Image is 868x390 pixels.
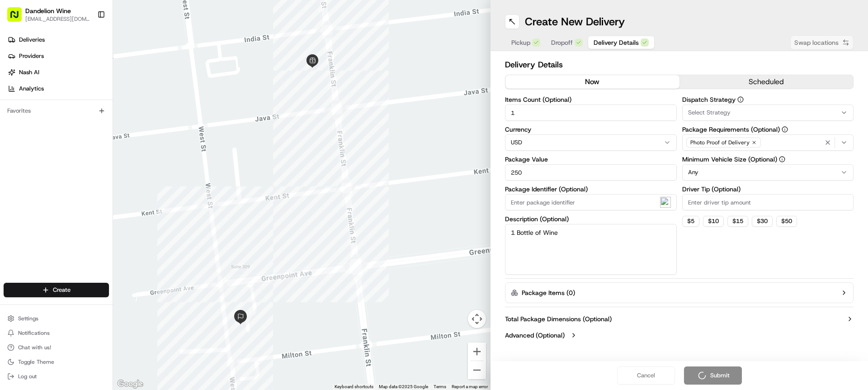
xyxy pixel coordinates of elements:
[4,327,109,339] button: Notifications
[727,216,748,227] button: $15
[115,378,145,390] a: Open this area in Google Maps (opens a new window)
[25,6,71,15] button: Dandelion Wine
[5,199,73,215] a: 📗Knowledge Base
[468,342,486,361] button: Zoom in
[679,75,854,89] button: scheduled
[4,356,109,368] button: Toggle Theme
[468,361,486,379] button: Zoom out
[690,139,750,146] span: Photo Proof of Delivery
[4,283,109,297] button: Create
[505,96,677,103] label: Items Count (Optional)
[525,14,625,29] h1: Create New Delivery
[505,314,854,323] button: Total Package Dimensions (Optional)
[9,203,16,210] div: 📗
[505,75,679,89] button: now
[682,216,699,227] button: $5
[776,216,797,227] button: $50
[19,68,39,76] span: Nash AI
[18,315,38,322] span: Settings
[4,370,109,383] button: Log out
[18,141,25,148] img: 1736555255976-a54dd68f-1ca7-489b-9aae-adbdc363a1c4
[4,33,113,47] a: Deliveries
[9,156,24,174] img: Wisdom Oko
[9,118,61,125] div: Past conversations
[9,132,24,149] img: Wisdom Oko
[505,216,677,222] label: Description (Optional)
[505,282,854,303] button: Package Items (0)
[4,49,113,63] a: Providers
[9,9,27,27] img: Nash
[64,224,109,231] a: Powered byPylon
[19,52,44,60] span: Providers
[505,331,565,340] label: Advanced (Optional)
[4,104,109,118] div: Favorites
[505,331,854,340] button: Advanced (Optional)
[682,134,854,151] button: Photo Proof of Delivery
[682,186,854,192] label: Driver Tip (Optional)
[76,203,84,210] div: 💻
[782,126,788,133] button: Package Requirements (Optional)
[140,116,165,127] button: See all
[18,329,50,337] span: Notifications
[682,105,854,121] button: Select Strategy
[505,194,677,210] input: Enter package identifier
[73,199,149,215] a: 💻API Documentation
[19,85,44,93] span: Analytics
[85,202,145,211] span: API Documentation
[103,165,122,172] span: [DATE]
[682,126,854,133] label: Package Requirements (Optional)
[505,314,612,323] label: Total Package Dimensions (Optional)
[594,38,639,47] span: Delivery Details
[53,286,71,294] span: Create
[551,38,573,47] span: Dropoff
[103,140,122,147] span: [DATE]
[24,58,149,68] input: Clear
[682,194,854,210] input: Enter driver tip amount
[468,310,486,328] button: Map camera controls
[154,89,165,100] button: Start new chat
[90,224,109,231] span: Pylon
[779,156,785,162] button: Minimum Vehicle Size (Optional)
[9,86,25,103] img: 1736555255976-a54dd68f-1ca7-489b-9aae-adbdc363a1c4
[41,86,148,95] div: Start new chat
[25,15,90,23] button: [EMAIL_ADDRESS][DOMAIN_NAME]
[688,109,731,117] span: Select Strategy
[115,378,145,390] img: Google
[4,81,113,96] a: Analytics
[505,186,677,192] label: Package Identifier (Optional)
[452,384,488,389] a: Report a map error
[682,96,854,103] label: Dispatch Strategy
[505,58,854,71] h2: Delivery Details
[41,95,124,103] div: We're available if you need us!
[4,4,94,25] button: Dandelion Wine[EMAIL_ADDRESS][DOMAIN_NAME]
[28,165,96,172] span: Wisdom [PERSON_NAME]
[18,344,51,351] span: Chat with us!
[703,216,724,227] button: $10
[98,165,101,172] span: •
[737,96,744,103] button: Dispatch Strategy
[434,384,446,389] a: Terms (opens in new tab)
[18,358,54,366] span: Toggle Theme
[98,140,101,147] span: •
[379,384,428,389] span: Map data ©2025 Google
[505,105,677,121] input: Enter number of items
[682,156,854,162] label: Minimum Vehicle Size (Optional)
[28,140,96,147] span: Wisdom [PERSON_NAME]
[4,65,113,80] a: Nash AI
[4,312,109,325] button: Settings
[4,341,109,354] button: Chat with us!
[505,224,677,275] textarea: 1 Bottle of Wine
[18,373,37,380] span: Log out
[505,156,677,162] label: Package Value
[19,86,35,103] img: 4920774857489_3d7f54699973ba98c624_72.jpg
[18,165,25,172] img: 1736555255976-a54dd68f-1ca7-489b-9aae-adbdc363a1c4
[505,164,677,181] input: Enter package value
[511,38,530,47] span: Pickup
[19,36,45,44] span: Deliveries
[9,36,165,51] p: Welcome 👋
[522,288,575,297] label: Package Items ( 0 )
[505,126,677,133] label: Currency
[335,384,373,390] button: Keyboard shortcuts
